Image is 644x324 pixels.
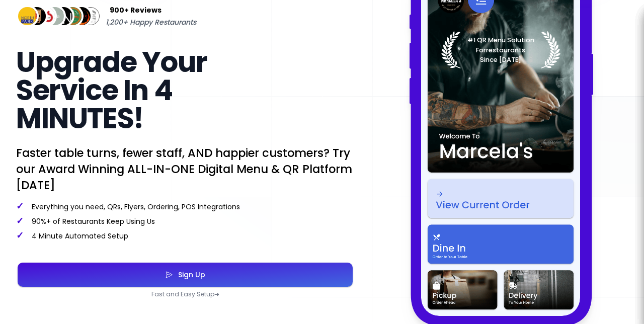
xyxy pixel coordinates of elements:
[441,31,560,68] img: Laurel
[34,5,57,28] img: Review Img
[16,200,24,212] span: ✓
[110,4,162,16] span: 900+ Reviews
[16,42,207,138] span: Upgrade Your Service In 4 MINUTES!
[25,5,48,28] img: Review Img
[79,5,102,28] img: Review Img
[16,216,354,226] p: 90%+ of Restaurants Keep Using Us
[43,5,66,28] img: Review Img
[16,201,354,212] p: Everything you need, QRs, Flyers, Ordering, POS Integrations
[16,5,39,28] img: Review Img
[16,230,354,241] p: 4 Minute Automated Setup
[16,214,24,227] span: ✓
[70,5,93,28] img: Review Img
[16,145,354,193] p: Faster table turns, fewer staff, AND happier customers? Try our Award Winning ALL-IN-ONE Digital ...
[16,290,354,298] p: Fast and Easy Setup ➜
[173,271,205,278] div: Sign Up
[18,263,353,287] button: Sign Up
[61,5,84,28] img: Review Img
[16,229,24,241] span: ✓
[52,5,75,28] img: Review Img
[106,16,196,28] span: 1,200+ Happy Restaurants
